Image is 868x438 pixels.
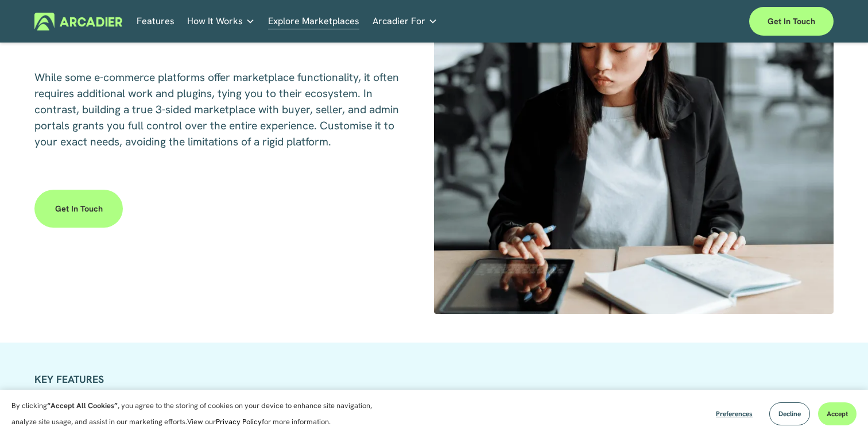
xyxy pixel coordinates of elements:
a: folder dropdown [187,13,255,30]
button: Preferences [707,402,761,425]
a: Privacy Policy [216,417,262,427]
a: Get in touch [34,190,122,228]
a: Features [137,13,175,30]
span: How It Works [187,13,243,29]
a: Get in touch [749,7,834,36]
span: While some e-commerce platforms offer marketplace functionality, it often requires additional wor... [34,70,402,149]
span: Decline [778,409,801,418]
a: Explore Marketplaces [268,13,359,30]
p: By clicking , you agree to the storing of cookies on your device to enhance site navigation, anal... [11,398,385,430]
span: Preferences [716,409,753,418]
strong: “Accept All Cookies” [47,401,118,410]
button: Decline [769,402,810,425]
span: Arcadier For [373,13,425,29]
strong: KEY FEATURES [34,372,104,386]
a: folder dropdown [373,13,437,30]
img: Arcadier [34,13,122,30]
iframe: Chat Widget [811,383,868,438]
